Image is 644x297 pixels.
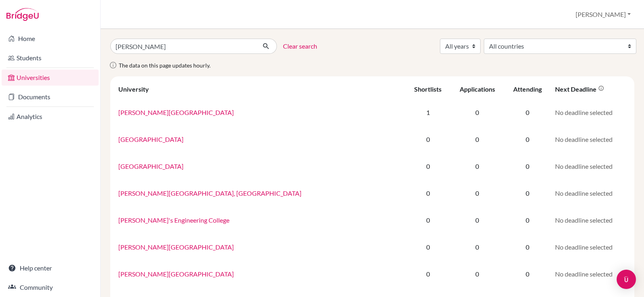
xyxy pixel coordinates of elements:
a: Analytics [2,109,99,125]
td: 0 [450,260,504,287]
span: No deadline selected [555,189,613,197]
td: 0 [406,207,450,234]
td: 0 [504,260,550,287]
td: 0 [406,126,450,153]
td: 0 [504,180,550,207]
td: 0 [504,153,550,180]
div: Shortlists [414,85,442,93]
a: [PERSON_NAME][GEOGRAPHIC_DATA], [GEOGRAPHIC_DATA] [118,189,301,197]
td: 0 [406,153,450,180]
td: 0 [504,126,550,153]
a: [PERSON_NAME][GEOGRAPHIC_DATA] [118,109,234,116]
td: 0 [450,207,504,234]
span: The data on this page updates hourly. [119,62,211,69]
a: [PERSON_NAME][GEOGRAPHIC_DATA] [118,270,234,278]
td: 0 [406,234,450,260]
span: No deadline selected [555,162,613,170]
span: No deadline selected [555,270,613,278]
a: [PERSON_NAME][GEOGRAPHIC_DATA] [118,243,234,251]
td: 0 [504,234,550,260]
a: Help center [2,260,99,276]
a: Universities [2,70,99,86]
div: Open Intercom Messenger [617,270,636,289]
th: University [114,80,406,99]
td: 0 [406,260,450,287]
a: [PERSON_NAME]'s Engineering College [118,216,229,224]
span: No deadline selected [555,109,613,116]
button: [PERSON_NAME] [572,7,634,22]
div: Attending [513,85,542,93]
div: Next deadline [555,85,604,93]
a: Clear search [283,41,317,51]
td: 0 [504,99,550,126]
td: 0 [504,207,550,234]
span: No deadline selected [555,216,613,224]
input: Search all universities [110,39,256,54]
td: 0 [406,180,450,207]
td: 0 [450,234,504,260]
td: 0 [450,126,504,153]
a: Documents [2,89,99,105]
td: 0 [450,180,504,207]
td: 0 [450,153,504,180]
div: Applications [460,85,495,93]
span: No deadline selected [555,135,613,143]
a: [GEOGRAPHIC_DATA] [118,135,184,143]
a: Students [2,50,99,66]
a: Home [2,31,99,47]
span: No deadline selected [555,243,613,251]
td: 1 [406,99,450,126]
img: Bridge-U [6,8,39,21]
a: [GEOGRAPHIC_DATA] [118,162,184,170]
td: 0 [450,99,504,126]
a: Community [2,279,99,295]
